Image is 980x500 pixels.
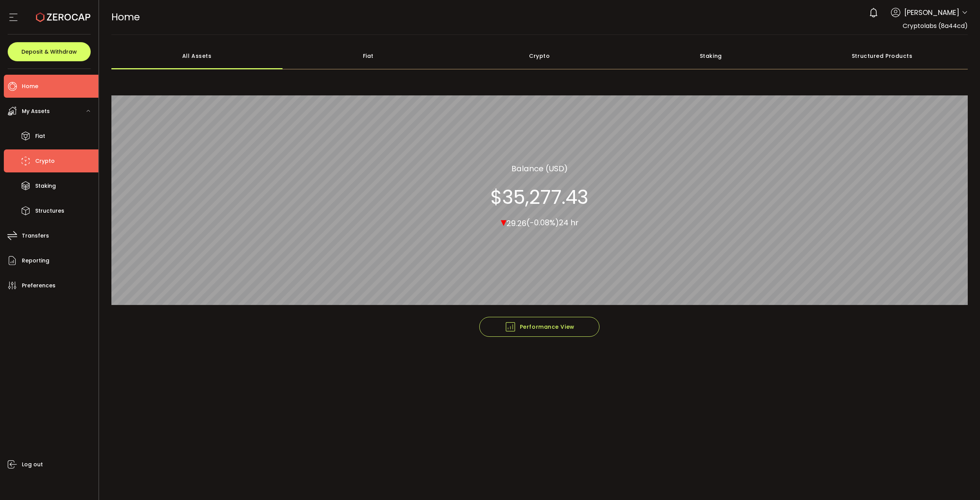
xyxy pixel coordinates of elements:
span: Deposit & Withdraw [21,49,77,54]
div: All Assets [111,43,283,69]
div: Structured Products [797,43,968,69]
div: Staking [625,43,797,69]
span: 29.26 [506,218,526,228]
span: Performance View [505,321,575,333]
span: My Assets [22,106,50,117]
span: (-0.08%) [526,217,559,228]
div: Fiat [283,43,454,69]
iframe: Chat Widget [942,463,980,500]
span: Crypto [35,156,55,167]
span: Structures [35,205,64,216]
span: Cryptolabs (8a44cd) [903,21,968,30]
span: Transfers [22,230,49,241]
span: [PERSON_NAME] [904,7,959,18]
div: Crypto [454,43,626,69]
button: Performance View [479,317,599,337]
section: Balance (USD) [511,162,568,174]
span: Home [111,10,140,24]
section: $35,277.43 [490,185,588,208]
span: Log out [22,459,43,470]
span: Fiat [35,131,45,142]
span: 24 hr [559,217,578,228]
span: Preferences [22,280,56,291]
button: Deposit & Withdraw [8,42,91,61]
span: Staking [35,180,56,192]
span: Reporting [22,255,49,266]
span: Home [22,81,38,92]
span: ▾ [501,213,506,230]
